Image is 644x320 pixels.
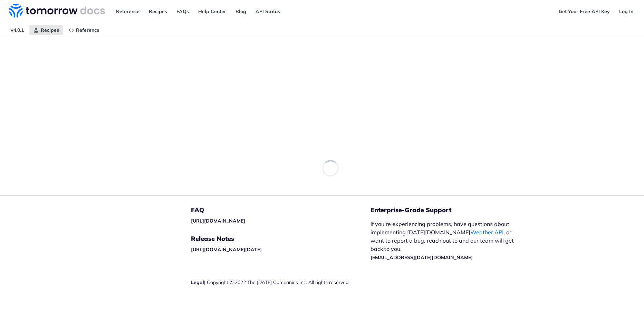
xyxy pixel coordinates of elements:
[194,6,230,17] a: Help Center
[29,25,63,35] a: Recipes
[371,220,521,261] p: If you’re experiencing problems, have questions about implementing [DATE][DOMAIN_NAME] , or want ...
[252,6,284,17] a: API Status
[191,279,371,286] div: | Copyright © 2022 The [DATE] Companies Inc. All rights reserved
[7,25,28,35] span: v4.0.1
[112,6,143,17] a: Reference
[470,229,503,236] a: Weather API
[191,218,245,224] a: [URL][DOMAIN_NAME]
[173,6,193,17] a: FAQs
[65,25,103,35] a: Reference
[371,254,473,261] a: [EMAIL_ADDRESS][DATE][DOMAIN_NAME]
[41,27,59,33] span: Recipes
[145,6,171,17] a: Recipes
[371,206,532,214] h5: Enterprise-Grade Support
[191,206,371,214] h5: FAQ
[232,6,250,17] a: Blog
[76,27,99,33] span: Reference
[191,235,371,243] h5: Release Notes
[191,279,204,285] a: Legal
[615,6,637,17] a: Log In
[9,4,105,18] img: Tomorrow.io Weather API Docs
[555,6,614,17] a: Get Your Free API Key
[191,246,262,253] a: [URL][DOMAIN_NAME][DATE]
